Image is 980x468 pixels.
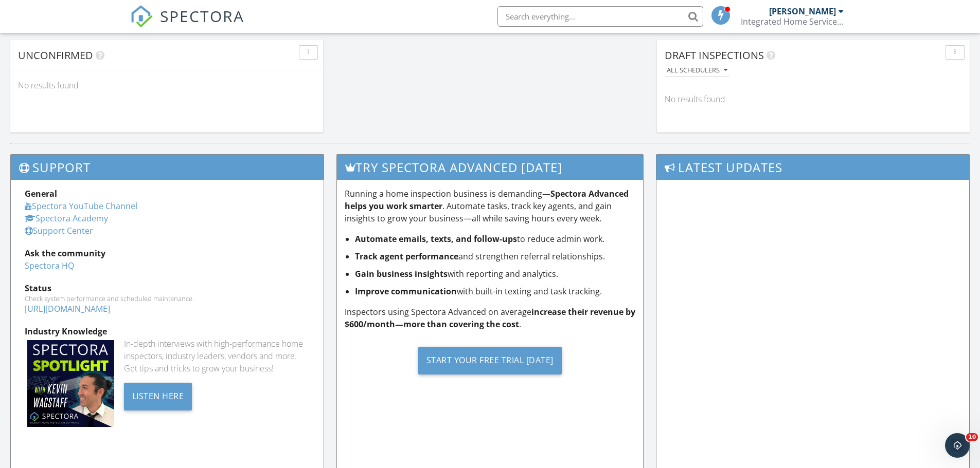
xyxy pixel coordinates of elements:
div: All schedulers [667,67,727,74]
img: Spectoraspolightmain [27,340,114,427]
a: Spectora HQ [25,260,74,271]
a: Start Your Free Trial [DATE] [345,339,636,382]
div: Start Your Free Trial [DATE] [418,347,562,375]
p: Inspectors using Spectora Advanced on average . [345,306,636,330]
li: with built-in texting and task tracking. [355,285,636,297]
strong: Gain business insights [355,268,448,279]
a: Spectora Academy [25,213,108,224]
input: Search everything... [497,6,703,27]
div: No results found [657,85,970,113]
div: Listen Here [124,383,192,410]
a: Support Center [25,225,93,236]
div: Check system performance and scheduled maintenance. [25,294,310,303]
iframe: Intercom live chat [945,433,970,458]
div: Integrated Home Services and Consulting, Inc. [741,16,844,27]
a: Spectora YouTube Channel [25,200,137,212]
a: Listen Here [124,390,192,401]
strong: Track agent performance [355,251,458,262]
span: 10 [966,433,978,441]
div: Industry Knowledge [25,325,310,338]
a: [URL][DOMAIN_NAME] [25,303,110,314]
li: and strengthen referral relationships. [355,250,636,263]
h3: Latest Updates [656,155,969,180]
li: with reporting and analytics. [355,268,636,280]
p: Running a home inspection business is demanding— . Automate tasks, track key agents, and gain ins... [345,188,636,224]
button: All schedulers [665,64,729,78]
strong: increase their revenue by $600/month—more than covering the cost [345,306,635,330]
h3: Support [11,155,324,180]
h3: Try spectora advanced [DATE] [337,155,644,180]
strong: General [25,188,57,199]
strong: Spectora Advanced helps you work smarter [345,188,629,212]
strong: Improve communication [355,286,457,297]
li: to reduce admin work. [355,233,636,245]
div: Status [25,282,310,294]
strong: Automate emails, texts, and follow-ups [355,233,517,245]
span: SPECTORA [160,5,244,27]
div: [PERSON_NAME] [769,6,836,16]
div: Ask the community [25,247,310,259]
span: Draft Inspections [665,48,764,62]
div: In-depth interviews with high-performance home inspectors, industry leaders, vendors and more. Ge... [124,338,310,375]
span: Unconfirmed [18,48,93,62]
a: SPECTORA [130,14,244,35]
div: No results found [10,71,323,99]
img: The Best Home Inspection Software - Spectora [130,5,153,28]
